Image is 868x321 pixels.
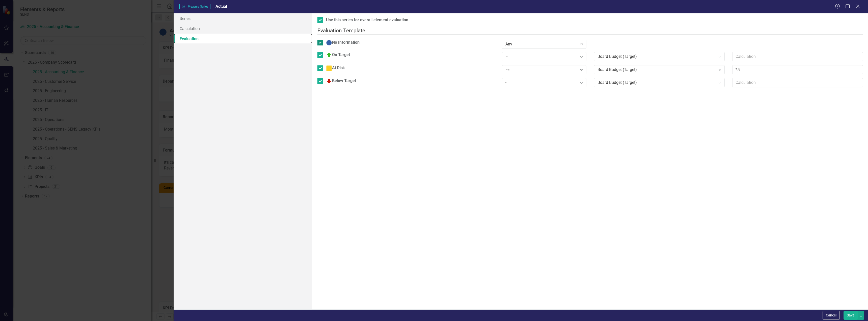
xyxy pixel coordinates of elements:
[174,34,312,44] a: Evaluation
[326,65,332,71] img: At Risk
[598,80,716,86] div: Board Budget (Target)
[326,52,350,58] div: On Target
[326,65,345,71] div: At Risk
[326,40,332,46] img: No Information
[823,311,840,320] button: Cancel
[317,27,863,35] legend: Evaluation Template
[326,78,332,84] img: Below Target
[215,4,227,9] span: Actual
[732,78,863,87] input: Calculation
[326,52,332,58] img: On Target
[505,41,578,47] div: Any
[174,13,312,23] a: Series
[505,54,578,59] div: >=
[505,80,578,86] div: <
[326,78,356,84] div: Below Target
[732,52,863,61] input: Calculation
[844,311,858,320] button: Save
[732,65,863,75] input: Calculation
[179,4,210,9] span: Measure Series
[598,67,716,72] div: Board Budget (Target)
[174,23,312,34] a: Calculation
[598,54,716,59] div: Board Budget (Target)
[505,67,578,72] div: >=
[326,17,408,23] div: Use this series for overall element evaluation
[326,40,360,46] div: No Information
